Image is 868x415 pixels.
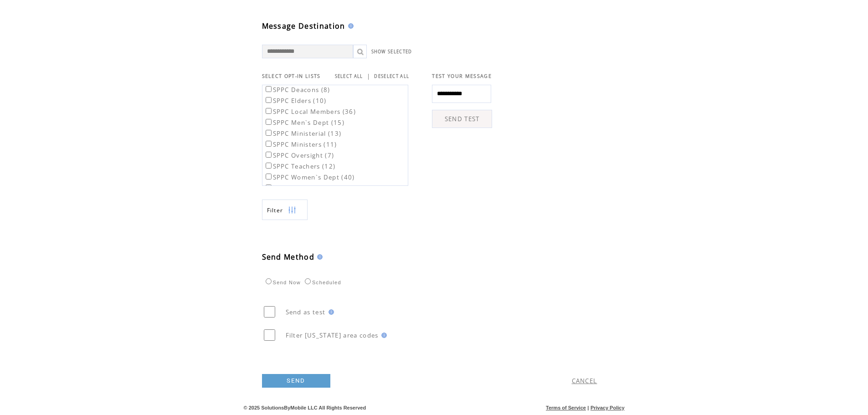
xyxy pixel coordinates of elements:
[546,405,586,410] a: Terms of Service
[286,308,326,316] span: Send as test
[266,108,272,114] input: SPPC Local Members (36)
[264,86,330,94] label: SPPC Deacons (8)
[264,162,336,170] label: SPPC Teachers (12)
[432,110,492,128] a: SEND TEST
[367,72,370,80] span: |
[264,118,345,127] label: SPPC Men`s Dept (15)
[335,73,363,79] a: SELECT ALL
[263,280,301,285] label: Send Now
[264,151,334,159] label: SPPC Oversight (7)
[262,374,330,388] a: SEND
[264,108,356,116] label: SPPC Local Members (36)
[264,184,344,192] label: SPPC Youth Dept (11)
[374,73,409,79] a: DESELECT ALL
[266,152,272,158] input: SPPC Oversight (7)
[572,377,597,385] a: CANCEL
[303,280,341,285] label: Scheduled
[262,252,315,262] span: Send Method
[264,140,337,149] label: SPPC Ministers (11)
[264,97,327,105] label: SPPC Elders (10)
[266,86,272,92] input: SPPC Deacons (8)
[262,73,321,79] span: SELECT OPT-IN LISTS
[288,200,296,220] img: filters.png
[286,331,379,339] span: Filter [US_STATE] area codes
[266,184,272,190] input: SPPC Youth Dept (11)
[262,21,345,31] span: Message Destination
[266,119,272,125] input: SPPC Men`s Dept (15)
[244,405,366,410] span: © 2025 SolutionsByMobile LLC All Rights Reserved
[262,200,308,220] a: Filter
[267,206,283,214] span: Show filters
[266,163,272,169] input: SPPC Teachers (12)
[264,173,355,181] label: SPPC Women`s Dept (40)
[266,141,272,147] input: SPPC Ministers (11)
[326,309,334,315] img: help.gif
[587,405,589,410] span: |
[266,97,272,103] input: SPPC Elders (10)
[305,278,311,284] input: Scheduled
[266,130,272,136] input: SPPC Ministerial (13)
[314,254,323,260] img: help.gif
[591,405,625,410] a: Privacy Policy
[266,278,272,284] input: Send Now
[379,333,387,338] img: help.gif
[432,73,492,79] span: TEST YOUR MESSAGE
[371,49,412,55] a: SHOW SELECTED
[266,174,272,179] input: SPPC Women`s Dept (40)
[345,23,354,29] img: help.gif
[264,129,342,138] label: SPPC Ministerial (13)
